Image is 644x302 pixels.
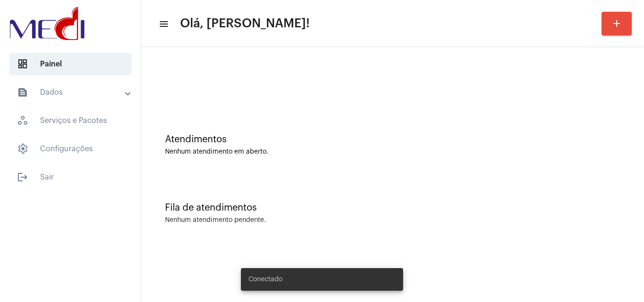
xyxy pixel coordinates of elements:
[17,171,28,183] mat-icon: sidenav icon
[6,81,141,104] mat-expansion-panel-header: sidenav iconDados
[17,58,28,70] span: sidenav icon
[248,275,282,284] span: Conectado
[9,53,132,75] span: Painel
[9,109,132,132] span: Serviços e Pacotes
[165,203,620,213] div: Fila de atendimentos
[165,217,266,224] div: Nenhum atendimento pendente.
[9,138,132,160] span: Configurações
[180,16,310,31] span: Olá, [PERSON_NAME]!
[17,87,126,98] mat-panel-title: Dados
[9,166,132,188] span: Sair
[611,18,622,29] mat-icon: add
[17,115,28,126] span: sidenav icon
[165,148,620,155] div: Nenhum atendimento em aberto.
[17,143,28,155] span: sidenav icon
[165,134,620,145] div: Atendimentos
[17,87,28,98] mat-icon: sidenav icon
[158,18,168,30] mat-icon: sidenav icon
[8,5,87,42] img: d3a1b5fa-500b-b90f-5a1c-719c20e9830b.png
